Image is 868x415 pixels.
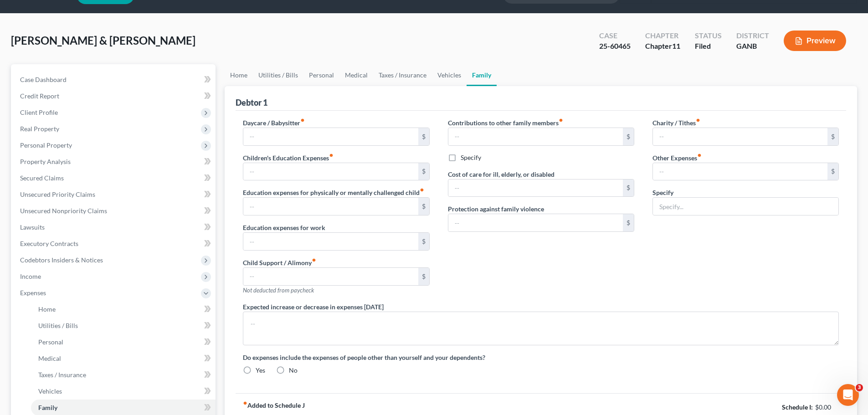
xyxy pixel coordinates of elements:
[20,125,59,133] span: Real Property
[623,214,634,231] div: $
[329,153,334,158] i: fiber_manual_record
[432,64,467,86] a: Vehicles
[697,153,702,158] i: fiber_manual_record
[653,128,827,145] input: --
[20,92,59,100] span: Credit Report
[623,179,634,197] div: $
[784,31,846,51] button: Preview
[652,153,702,163] label: Other Expenses
[652,118,700,128] label: Charity / Tithes
[38,338,63,346] span: Personal
[38,387,62,395] span: Vehicles
[448,118,563,128] label: Contributions to other family members
[672,41,680,50] span: 11
[418,268,429,285] div: $
[20,174,64,182] span: Secured Claims
[38,354,61,362] span: Medical
[20,240,78,247] span: Executory Contracts
[20,141,72,149] span: Personal Property
[695,41,722,51] div: Filed
[652,188,673,197] label: Specify
[448,204,544,214] label: Protection against family violence
[20,108,58,116] span: Client Profile
[373,64,432,86] a: Taxes / Insurance
[418,198,429,215] div: $
[856,384,863,391] span: 3
[13,236,216,252] a: Executory Contracts
[20,256,103,264] span: Codebtors Insiders & Notices
[448,214,623,231] input: --
[38,404,57,411] span: Family
[236,97,267,108] div: Debtor 1
[599,41,631,51] div: 25-60465
[599,31,631,41] div: Case
[418,128,429,145] div: $
[256,366,265,375] label: Yes
[243,401,247,405] i: fiber_manual_record
[31,350,216,367] a: Medical
[11,34,195,47] span: [PERSON_NAME] & [PERSON_NAME]
[420,188,424,192] i: fiber_manual_record
[20,272,41,280] span: Income
[653,163,827,180] input: --
[243,258,316,267] label: Child Support / Alimony
[38,322,78,329] span: Utilities / Bills
[13,219,216,236] a: Lawsuits
[243,153,334,163] label: Children's Education Expenses
[243,118,305,128] label: Daycare / Babysitter
[31,334,216,350] a: Personal
[13,203,216,219] a: Unsecured Nonpriority Claims
[243,302,384,312] label: Expected increase or decrease in expenses [DATE]
[13,72,216,88] a: Case Dashboard
[243,353,839,362] label: Do expenses include the expenses of people other than yourself and your dependents?
[300,118,305,123] i: fiber_manual_record
[827,128,838,145] div: $
[13,186,216,203] a: Unsecured Priority Claims
[312,258,316,262] i: fiber_manual_record
[736,31,769,41] div: District
[20,223,45,231] span: Lawsuits
[243,198,418,215] input: --
[20,207,107,215] span: Unsecured Nonpriority Claims
[559,118,563,123] i: fiber_manual_record
[243,287,314,294] span: Not deducted from paycheck
[20,76,67,83] span: Case Dashboard
[243,233,418,250] input: --
[20,289,46,297] span: Expenses
[467,64,497,86] a: Family
[448,169,555,179] label: Cost of care for ill, elderly, or disabled
[31,367,216,383] a: Taxes / Insurance
[303,64,339,86] a: Personal
[13,154,216,170] a: Property Analysis
[225,64,253,86] a: Home
[31,383,216,400] a: Vehicles
[696,118,700,123] i: fiber_manual_record
[653,198,838,215] input: Specify...
[243,163,418,180] input: --
[38,371,86,379] span: Taxes / Insurance
[827,163,838,180] div: $
[645,31,680,41] div: Chapter
[448,128,623,145] input: --
[13,170,216,186] a: Secured Claims
[418,163,429,180] div: $
[31,318,216,334] a: Utilities / Bills
[253,64,303,86] a: Utilities / Bills
[31,301,216,318] a: Home
[695,31,722,41] div: Status
[623,128,634,145] div: $
[418,233,429,250] div: $
[339,64,373,86] a: Medical
[782,403,813,411] strong: Schedule I:
[289,366,298,375] label: No
[461,153,481,162] label: Specify
[837,384,859,406] iframe: Intercom live chat
[13,88,216,104] a: Credit Report
[243,268,418,285] input: --
[448,179,623,197] input: --
[38,305,56,313] span: Home
[243,188,424,197] label: Education expenses for physically or mentally challenged child
[243,128,418,145] input: --
[20,190,95,198] span: Unsecured Priority Claims
[815,403,839,412] div: $0.00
